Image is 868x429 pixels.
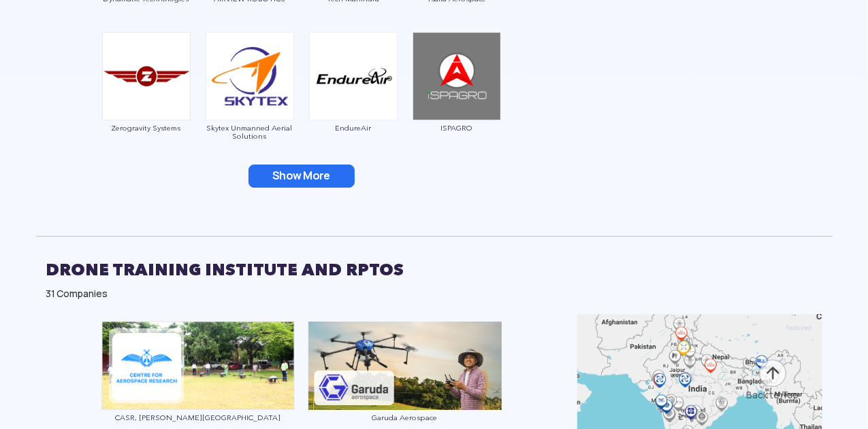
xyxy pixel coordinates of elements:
[308,124,398,132] span: EndureAir
[46,287,822,301] div: 31 Companies
[206,32,294,120] img: ic_skytex.png
[309,32,398,120] img: ic_endureair.png
[102,32,191,120] img: ic_zerogravity.png
[746,388,799,402] div: Back to Top
[308,359,502,422] a: Garuda Aerospace
[308,322,502,410] img: ic_garudarpto_eco.png
[413,32,501,120] img: ic_ispagro.png
[308,69,398,132] a: EndureAir
[308,413,502,422] span: Garuda Aerospace
[248,165,355,188] button: Show More
[101,124,191,132] span: Zerogravity Systems
[46,253,822,287] h2: DRONE TRAINING INSTITUTE AND RPTOS
[205,124,295,140] span: Skytex Unmanned Aerial Solutions
[412,124,502,132] span: ISPAGRO
[101,413,295,422] span: CASR, [PERSON_NAME][GEOGRAPHIC_DATA]
[101,69,191,132] a: Zerogravity Systems
[101,359,295,422] a: CASR, [PERSON_NAME][GEOGRAPHIC_DATA]
[758,358,788,388] img: ic_arrow-up.png
[101,321,295,410] img: ic_annauniversity_block.png
[205,69,295,140] a: Skytex Unmanned Aerial Solutions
